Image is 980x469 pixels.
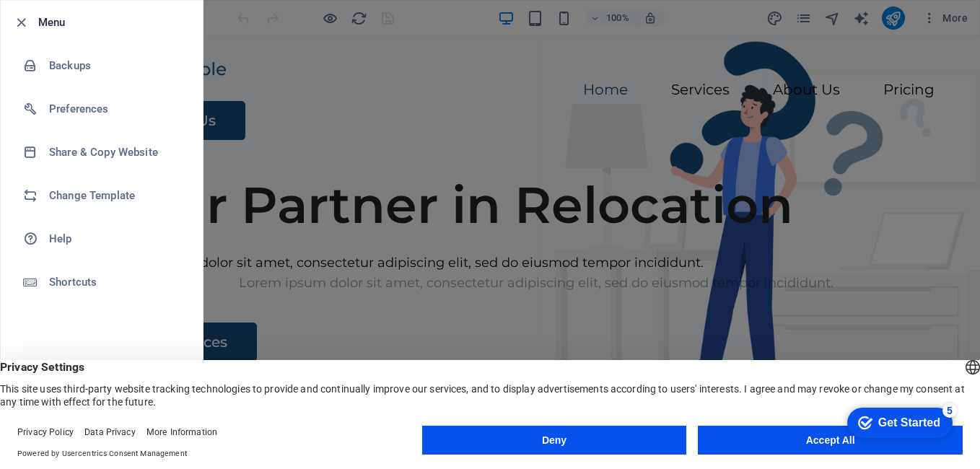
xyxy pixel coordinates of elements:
h6: Shortcuts [49,273,183,291]
h6: Backups [49,57,183,74]
div: 5 [107,3,121,17]
a: Help [1,217,203,260]
h6: Help [49,230,183,247]
div: Get Started 5 items remaining, 0% complete [12,7,117,38]
h6: Menu [38,14,191,31]
h6: Preferences [49,100,183,118]
h6: Change Template [49,187,183,204]
h6: Share & Copy Website [49,144,183,161]
div: Get Started [43,16,105,29]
